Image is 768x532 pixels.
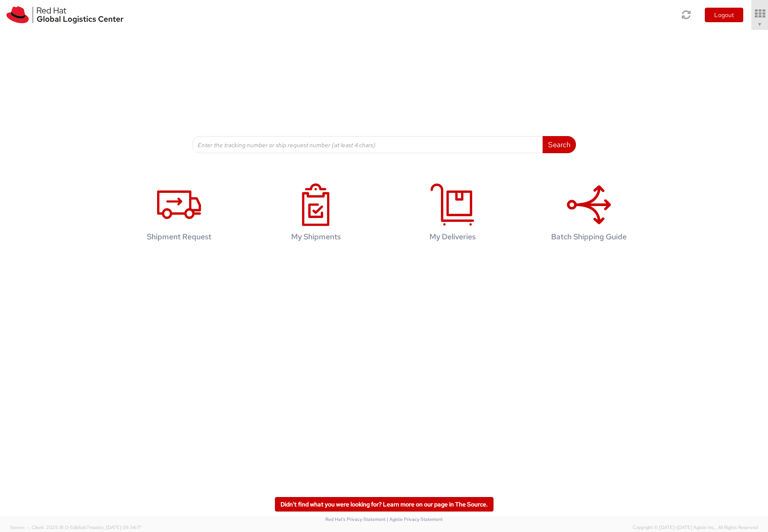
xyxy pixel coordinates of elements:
[325,516,385,522] a: Red Hat's Privacy Statement
[89,524,141,530] span: master, [DATE] 09:34:17
[757,21,762,28] span: ▼
[397,233,508,241] h4: My Deliveries
[534,233,644,241] h4: Batch Shipping Guide
[261,233,371,241] h4: My Shipments
[124,233,234,241] h4: Shipment Request
[525,174,653,254] a: Batch Shipping Guide
[192,136,543,153] input: Enter the tracking number or ship request number (at least 4 chars)
[633,524,758,531] span: Copyright © [DATE]-[DATE] Agistix Inc., All Rights Reserved
[275,497,494,512] a: Didn't find what you were looking for? Learn more on our page in The Source.
[252,174,380,254] a: My Shipments
[29,524,30,530] span: ,
[6,6,123,23] img: rh-logistics-00dfa346123c4ec078e1.svg
[543,136,576,153] button: Search
[705,8,743,22] button: Logout
[388,174,517,254] a: My Deliveries
[115,174,243,254] a: Shipment Request
[10,524,30,530] span: Server: -
[32,524,141,530] span: Client: 2025.18.0-5db8ab7
[387,516,443,522] a: | Agistix Privacy Statement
